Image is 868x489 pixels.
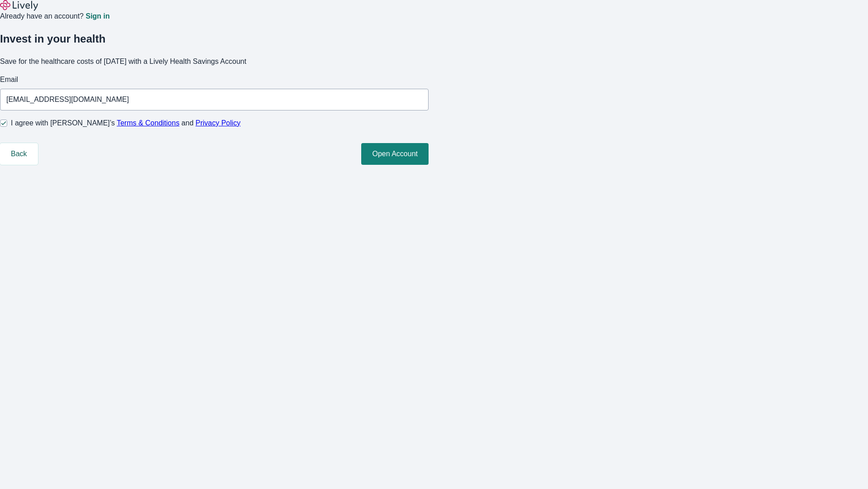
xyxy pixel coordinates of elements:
a: Privacy Policy [196,119,241,127]
a: Sign in [85,13,109,20]
span: I agree with [PERSON_NAME]’s and [11,118,241,129]
a: Terms & Conditions [117,119,179,127]
button: Open Account [361,143,429,165]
